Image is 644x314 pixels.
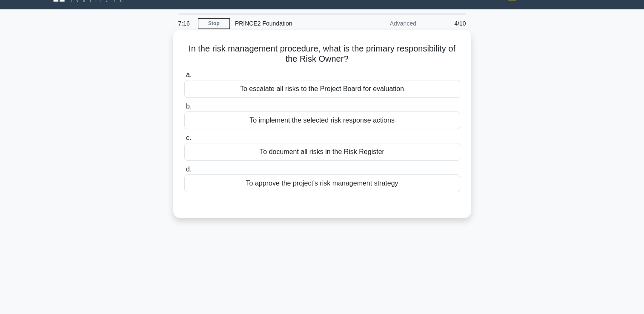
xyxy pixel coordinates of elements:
[230,15,347,32] div: PRINCE2 Foundation
[186,134,191,141] span: c.
[347,15,421,32] div: Advanced
[184,174,460,192] div: To approve the project's risk management strategy
[186,166,192,173] span: d.
[186,71,192,78] span: a.
[186,103,192,110] span: b.
[173,15,198,32] div: 7:16
[184,80,460,98] div: To escalate all risks to the Project Board for evaluation
[184,111,460,129] div: To implement the selected risk response actions
[198,18,230,29] a: Stop
[184,143,460,161] div: To document all risks in the Risk Register
[421,15,471,32] div: 4/10
[183,43,461,65] h5: In the risk management procedure, what is the primary responsibility of the Risk Owner?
